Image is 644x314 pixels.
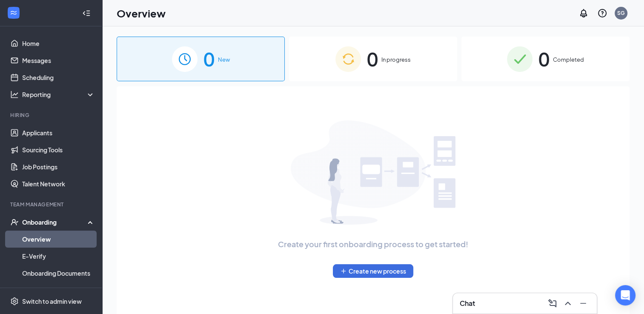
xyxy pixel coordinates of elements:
[553,55,584,64] span: Completed
[578,8,589,18] svg: Notifications
[561,297,575,310] button: ChevronUp
[9,9,18,17] svg: WorkstreamLogo
[617,9,625,17] div: SG
[22,35,95,52] a: Home
[563,298,573,308] svg: ChevronUp
[22,141,95,158] a: Sourcing Tools
[22,218,88,226] div: Onboarding
[22,90,95,99] div: Reporting
[10,297,19,305] svg: Settings
[597,8,607,18] svg: QuestionInfo
[10,218,19,226] svg: UserCheck
[10,111,93,119] div: Hiring
[615,285,635,305] div: Open Intercom Messenger
[367,44,378,74] span: 0
[22,52,95,69] a: Messages
[22,158,95,175] a: Job Postings
[10,201,93,208] div: Team Management
[218,55,230,64] span: New
[546,297,559,310] button: ComposeMessage
[10,90,19,99] svg: Analysis
[22,265,95,282] a: Onboarding Documents
[333,264,413,278] button: PlusCreate new process
[22,69,95,86] a: Scheduling
[22,297,82,305] div: Switch to admin view
[82,9,91,17] svg: Collapse
[340,268,347,274] svg: Plus
[22,231,95,248] a: Overview
[22,248,95,265] a: E-Verify
[576,297,590,310] button: Minimize
[547,298,558,308] svg: ComposeMessage
[203,44,215,74] span: 0
[117,6,166,20] h1: Overview
[22,282,95,299] a: Activity log
[22,124,95,141] a: Applicants
[22,175,95,192] a: Talent Network
[538,44,550,74] span: 0
[381,55,411,64] span: In progress
[578,298,588,308] svg: Minimize
[278,238,468,250] span: Create your first onboarding process to get started!
[460,299,475,308] h3: Chat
